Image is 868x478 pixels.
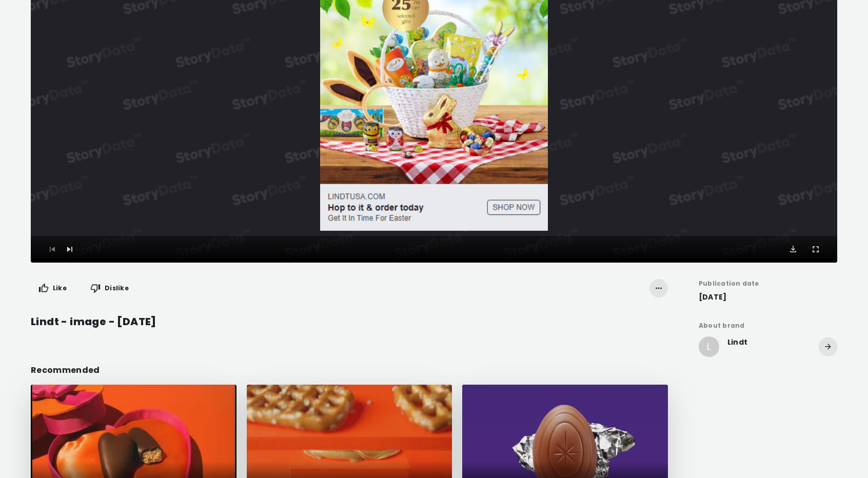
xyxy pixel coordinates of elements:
[699,279,837,288] div: Publication date
[31,364,668,376] div: Recommended
[31,279,74,297] button: Like
[53,283,67,293] span: Like
[31,314,156,329] div: Lindt - image - [DATE]
[699,321,837,330] div: About brand
[788,244,798,254] button: Download
[83,279,136,297] button: Dislike
[699,291,837,303] span: [DATE]
[65,244,75,254] button: Next Asset
[707,336,711,357] span: L
[727,336,747,348] div: Lindt
[811,244,821,254] button: Fullscreen
[105,283,129,293] span: Dislike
